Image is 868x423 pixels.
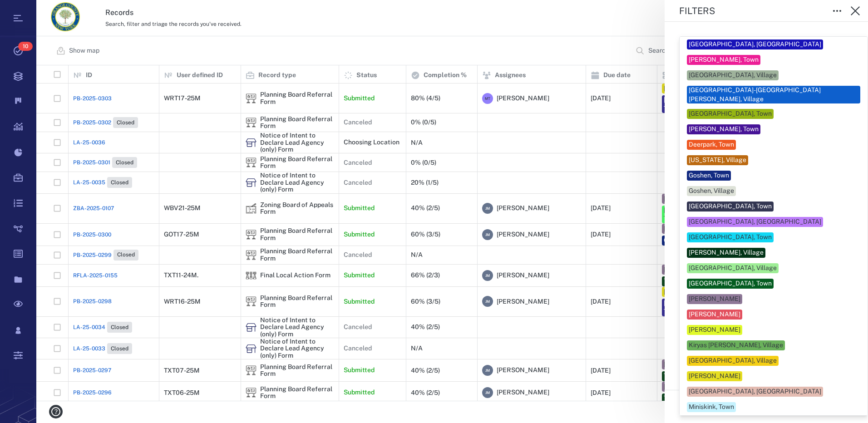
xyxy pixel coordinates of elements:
[689,71,777,80] div: [GEOGRAPHIC_DATA], Village
[689,310,740,319] div: [PERSON_NAME]
[689,40,821,49] div: [GEOGRAPHIC_DATA], [GEOGRAPHIC_DATA]
[689,202,772,211] div: [GEOGRAPHIC_DATA], Town
[689,171,729,180] div: Goshen, Town
[689,125,759,134] div: [PERSON_NAME], Town
[689,279,772,288] div: [GEOGRAPHIC_DATA], Town
[689,356,777,365] div: [GEOGRAPHIC_DATA], Village
[689,372,740,381] div: [PERSON_NAME]
[689,109,772,118] div: [GEOGRAPHIC_DATA], Town
[689,341,783,350] div: Kiryas [PERSON_NAME], Village
[689,217,821,226] div: [GEOGRAPHIC_DATA], [GEOGRAPHIC_DATA]
[689,325,740,334] div: [PERSON_NAME]
[689,55,759,64] div: [PERSON_NAME], Town
[689,156,746,165] div: [US_STATE], Village
[689,140,734,149] div: Deerpark, Town
[689,264,777,273] div: [GEOGRAPHIC_DATA], Village
[689,387,821,396] div: [GEOGRAPHIC_DATA], [GEOGRAPHIC_DATA]
[20,6,39,15] span: Help
[689,248,764,257] div: [PERSON_NAME], Village
[689,403,734,412] div: Miniskink, Town
[689,295,740,304] div: [PERSON_NAME]
[689,86,858,103] div: [GEOGRAPHIC_DATA]-[GEOGRAPHIC_DATA][PERSON_NAME], Village
[689,233,772,242] div: [GEOGRAPHIC_DATA], Town
[689,187,734,196] div: Goshen, Village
